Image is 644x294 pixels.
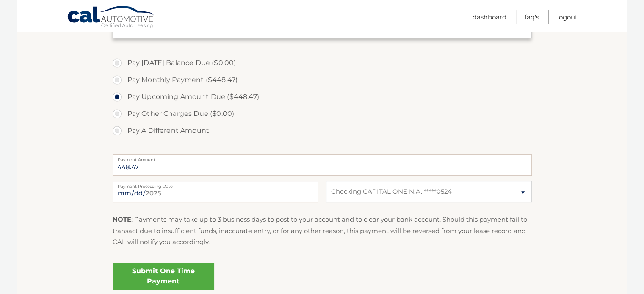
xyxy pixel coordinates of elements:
[113,88,532,105] label: Pay Upcoming Amount Due ($448.47)
[113,263,214,290] a: Submit One Time Payment
[113,105,532,122] label: Pay Other Charges Due ($0.00)
[113,181,318,202] input: Payment Date
[557,10,578,24] a: Logout
[525,10,539,24] a: FAQ's
[113,71,532,88] label: Pay Monthly Payment ($448.47)
[113,215,131,223] strong: NOTE
[113,55,532,71] label: Pay [DATE] Balance Due ($0.00)
[113,214,532,247] p: : Payments may take up to 3 business days to post to your account and to clear your bank account....
[473,10,506,24] a: Dashboard
[113,154,532,176] input: Payment Amount
[113,122,532,139] label: Pay A Different Amount
[67,5,156,30] a: Cal Automotive
[113,154,532,161] label: Payment Amount
[113,181,318,188] label: Payment Processing Date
